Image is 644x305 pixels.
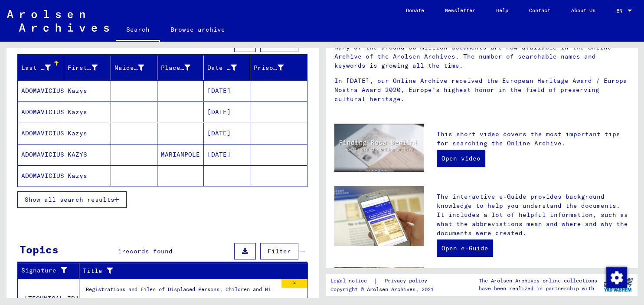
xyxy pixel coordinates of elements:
p: Copyright © Arolsen Archives, 2021 [330,285,438,293]
mat-header-cell: Place of Birth [157,56,204,80]
mat-cell: [DATE] [204,123,250,144]
mat-header-cell: Date of Birth [204,56,250,80]
p: In [DATE], our Online Archive received the European Heritage Award / Europa Nostra Award 2020, Eu... [334,76,629,104]
p: The interactive e-Guide provides background knowledge to help you understand the documents. It in... [437,192,629,238]
div: Prisoner # [254,63,283,72]
img: eguide.jpg [334,186,424,246]
mat-cell: [DATE] [204,102,250,122]
mat-cell: ADOMAVICIUS [18,123,64,144]
div: | [330,276,438,285]
div: Topics [20,242,59,257]
div: Prisoner # [254,61,296,75]
mat-header-cell: First Name [64,56,111,80]
a: Search [116,19,160,42]
img: video.jpg [334,124,424,172]
mat-cell: [DATE] [204,80,250,101]
div: Date of Birth [207,61,250,75]
a: Browse archive [160,19,235,40]
img: yv_logo.png [602,274,634,295]
mat-cell: Kazys [64,102,111,122]
div: First Name [68,61,110,75]
div: Title [83,266,286,275]
a: Open e-Guide [437,239,493,257]
mat-cell: Kazys [64,165,111,186]
div: Maiden Name [114,61,157,75]
a: Open video [437,150,485,167]
mat-header-cell: Last Name [18,56,64,80]
mat-cell: ADOMAVICIUS [18,144,64,165]
mat-cell: KAZYS [64,144,111,165]
img: Change consent [606,267,627,288]
button: Show all search results [17,191,127,208]
span: 1 [118,247,122,255]
a: Legal notice [330,276,374,285]
span: Filter [268,247,291,255]
div: Last Name [21,61,64,75]
button: Filter [260,243,298,259]
p: This short video covers the most important tips for searching the Online Archive. [437,130,629,148]
div: Last Name [21,63,51,72]
mat-cell: MARIAMPOLE [157,144,204,165]
mat-cell: ADOMAVICIUS [18,165,64,186]
div: Signature [21,264,79,278]
p: have been realized in partnership with [479,285,597,292]
div: Maiden Name [114,63,144,72]
span: records found [122,247,173,255]
div: First Name [68,63,97,72]
div: Date of Birth [207,63,237,72]
mat-cell: [DATE] [204,144,250,165]
div: Place of Birth [161,63,190,72]
div: 2 [281,279,307,288]
mat-header-cell: Prisoner # [250,56,307,80]
mat-cell: Kazys [64,80,111,101]
mat-cell: Kazys [64,123,111,144]
div: Signature [21,266,68,275]
span: EN [616,8,626,14]
p: The Arolsen Archives online collections [479,277,597,285]
img: Arolsen_neg.svg [7,10,109,32]
a: Privacy policy [378,276,438,285]
div: Place of Birth [161,61,203,75]
div: Title [83,264,297,278]
div: Registrations and Files of Displaced Persons, Children and Missing Persons / Relief Programs of V... [86,285,277,298]
mat-cell: ADOMAVICIUS [18,102,64,122]
span: Show all search results [25,196,114,203]
mat-header-cell: Maiden Name [111,56,157,80]
p: Many of the around 30 million documents are now available in the Online Archive of the Arolsen Ar... [334,43,629,70]
mat-cell: ADOMAVICIUS [18,80,64,101]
